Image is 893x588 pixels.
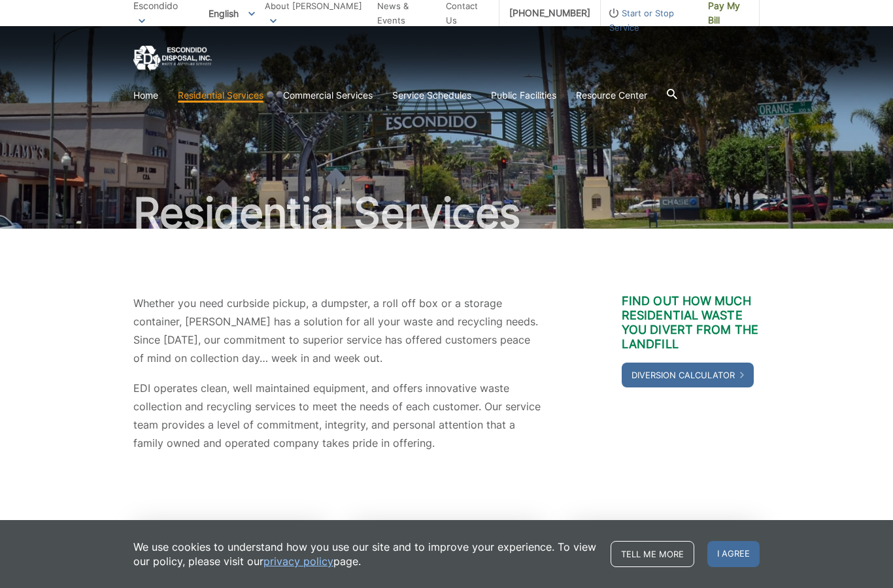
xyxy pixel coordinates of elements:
[178,88,263,103] a: Residential Services
[611,541,694,567] a: Tell me more
[263,554,333,568] a: privacy policy
[133,540,598,568] p: We use cookies to understand how you use our site and to improve your experience. To view our pol...
[283,88,373,103] a: Commercial Services
[133,294,543,367] p: Whether you need curbside pickup, a dumpster, a roll off box or a storage container, [PERSON_NAME...
[707,541,760,567] span: I agree
[622,294,760,351] h3: Find out how much residential waste you divert from the landfill
[392,88,471,103] a: Service Schedules
[576,88,647,103] a: Resource Center
[133,46,212,71] a: EDCD logo. Return to the homepage.
[133,379,543,452] p: EDI operates clean, well maintained equipment, and offers innovative waste collection and recycli...
[133,88,158,103] a: Home
[199,3,265,24] span: English
[133,192,760,234] h1: Residential Services
[491,88,556,103] a: Public Facilities
[622,363,754,387] a: Diversion Calculator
